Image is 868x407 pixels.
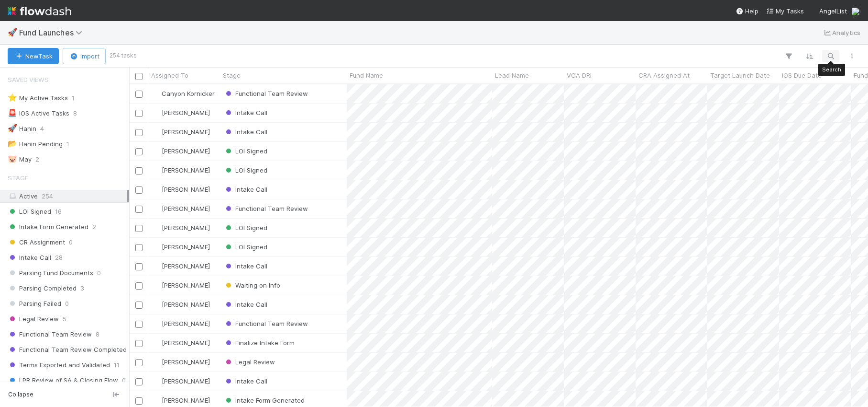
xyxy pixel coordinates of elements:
[96,328,99,340] span: 8
[162,147,210,155] span: [PERSON_NAME]
[736,6,758,16] div: Help
[162,128,210,136] span: [PERSON_NAME]
[152,261,210,271] div: [PERSON_NAME]
[162,301,210,308] span: [PERSON_NAME]
[782,70,822,80] span: IOS Due Date
[162,243,210,251] span: [PERSON_NAME]
[766,6,804,16] a: My Tasks
[224,262,267,270] span: Intake Call
[69,236,73,248] span: 0
[8,3,71,19] img: logo-inverted-e16ddd16eac7371096b0.svg
[224,128,267,136] span: Intake Call
[224,261,267,271] div: Intake Call
[153,147,160,155] img: avatar_60e5bba5-e4c9-4ca2-8b5c-d649d5645218.png
[153,377,160,385] img: avatar_f2899df2-d2b9-483b-a052-ca3b1db2e5e2.png
[8,236,65,248] span: CR Assignment
[224,339,295,347] span: Finalize Intake Form
[224,166,267,174] span: LOI Signed
[8,93,17,102] span: ⭐
[224,165,267,175] div: LOI Signed
[153,205,160,212] img: avatar_6db445ce-3f56-49af-8247-57cf2b85f45b.png
[153,301,160,308] img: avatar_56903d4e-183f-4548-9968-339ac63075ae.png
[567,70,592,80] span: VCA DRI
[152,338,210,348] div: [PERSON_NAME]
[8,124,17,132] span: 🚀
[162,396,210,404] span: [PERSON_NAME]
[224,146,267,156] div: LOI Signed
[224,109,267,116] span: Intake Call
[766,7,804,15] span: My Tasks
[153,90,160,97] img: avatar_d1f4bd1b-0b26-4d9b-b8ad-69b413583d95.png
[162,205,210,212] span: [PERSON_NAME]
[8,390,33,399] span: Collapse
[152,165,210,175] div: [PERSON_NAME]
[42,192,53,200] span: 254
[224,338,295,348] div: Finalize Intake Form
[153,281,160,289] img: avatar_768cd48b-9260-4103-b3ef-328172ae0546.png
[224,242,267,252] div: LOI Signed
[162,339,210,347] span: [PERSON_NAME]
[224,223,267,233] div: LOI Signed
[8,359,110,371] span: Terms Exported and Validated
[63,313,66,325] span: 5
[152,204,210,213] div: [PERSON_NAME]
[162,186,210,193] span: [PERSON_NAME]
[153,224,160,232] img: avatar_d055a153-5d46-4590-b65c-6ad68ba65107.png
[8,328,92,340] span: Functional Team Review
[8,252,51,264] span: Intake Call
[638,70,690,80] span: CRA Assigned At
[152,280,210,290] div: [PERSON_NAME]
[8,138,63,150] div: Hanin Pending
[152,127,210,137] div: [PERSON_NAME]
[135,225,143,232] input: Toggle Row Selected
[55,206,62,218] span: 16
[224,395,305,405] div: Intake Form Generated
[8,313,59,325] span: Legal Review
[495,70,529,80] span: Lead Name
[40,123,44,135] span: 4
[135,206,143,213] input: Toggle Row Selected
[55,252,63,264] span: 28
[224,243,267,251] span: LOI Signed
[135,302,143,309] input: Toggle Row Selected
[114,359,120,371] span: 11
[224,300,267,309] div: Intake Call
[135,167,143,174] input: Toggle Row Selected
[8,107,69,119] div: IOS Active Tasks
[8,282,77,294] span: Parsing Completed
[153,358,160,366] img: avatar_ba76ddef-3fd0-4be4-9bc3-126ad567fcd5.png
[135,73,143,80] input: Toggle All Rows Selected
[224,376,267,386] div: Intake Call
[224,319,308,328] div: Functional Team Review
[224,204,308,213] div: Functional Team Review
[224,185,267,194] div: Intake Call
[110,51,137,60] small: 254 tasks
[162,262,210,270] span: [PERSON_NAME]
[224,90,308,97] span: Functional Team Review
[8,153,32,165] div: May
[8,123,36,135] div: Hanin
[152,223,210,233] div: [PERSON_NAME]
[162,320,210,327] span: [PERSON_NAME]
[135,282,143,290] input: Toggle Row Selected
[8,206,51,218] span: LOI Signed
[224,205,308,212] span: Functional Team Review
[35,153,39,165] span: 2
[135,378,143,385] input: Toggle Row Selected
[135,129,143,136] input: Toggle Row Selected
[162,166,210,174] span: [PERSON_NAME]
[224,108,267,117] div: Intake Call
[135,359,143,366] input: Toggle Row Selected
[224,357,275,367] div: Legal Review
[135,244,143,251] input: Toggle Row Selected
[8,48,59,64] button: NewTask
[8,70,49,89] span: Saved Views
[19,28,87,37] span: Fund Launches
[152,146,210,156] div: [PERSON_NAME]
[151,70,188,80] span: Assigned To
[224,301,267,308] span: Intake Call
[8,190,127,202] div: Active
[152,376,210,386] div: [PERSON_NAME]
[152,242,210,252] div: [PERSON_NAME]
[152,300,210,309] div: [PERSON_NAME]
